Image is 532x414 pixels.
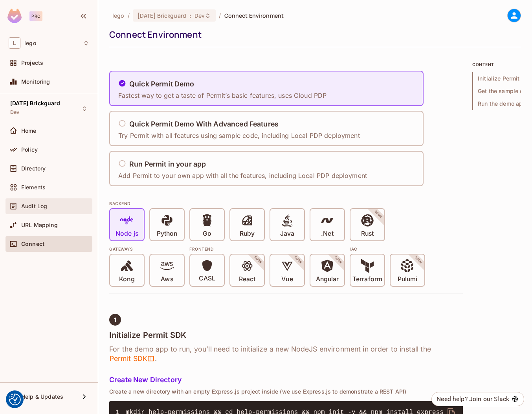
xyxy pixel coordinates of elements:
[21,79,50,85] span: Monitoring
[161,275,173,283] p: Aws
[189,13,192,19] span: :
[21,165,46,172] span: Directory
[21,222,58,228] span: URL Mapping
[138,12,186,19] span: [DATE] Brickguard
[21,60,43,66] span: Projects
[21,128,37,134] span: Home
[9,394,21,405] button: Consent Preferences
[281,275,293,283] p: Vue
[116,230,138,238] p: Node js
[10,100,61,106] span: [DATE] Brickguard
[24,40,36,46] span: Workspace: lego
[194,12,205,19] span: Dev
[9,37,20,49] span: L
[363,199,394,230] span: SOON
[321,230,333,238] p: .Net
[109,388,463,395] p: Create a new directory with an empty Express.js project inside (we use Express.js to demonstrate ...
[109,246,185,252] div: Gateways
[109,29,517,40] div: Connect Environment
[109,344,463,363] h6: For the demo app to run, you’ll need to initialize a new NodeJS environment in order to install t...
[350,246,425,252] div: IAC
[203,230,211,238] p: Go
[109,200,463,207] div: BACKEND
[21,241,44,247] span: Connect
[199,275,215,282] p: CASL
[9,394,21,405] img: Revisit consent button
[323,245,354,275] span: SOON
[10,109,19,115] span: Dev
[21,184,46,191] span: Elements
[128,12,130,19] li: /
[352,275,382,283] p: Terraform
[239,275,255,283] p: React
[398,275,417,283] p: Pulumi
[129,120,279,128] h5: Quick Permit Demo With Advanced Features
[361,230,374,238] p: Rust
[118,91,327,100] p: Fastest way to get a taste of Permit’s basic features, uses Cloud PDP
[437,394,509,404] div: Need help? Join our Slack
[316,275,339,283] p: Angular
[109,376,463,384] h5: Create New Directory
[240,230,255,238] p: Ruby
[157,230,177,238] p: Python
[219,12,221,19] li: /
[280,230,294,238] p: Java
[189,246,345,252] div: Frontend
[472,61,521,68] p: content
[118,171,367,180] p: Add Permit to your own app with all the features, including Local PDP deployment
[403,245,434,275] span: SOON
[129,160,206,168] h5: Run Permit in your app
[243,245,273,275] span: SOON
[21,394,63,400] span: Help & Updates
[283,245,314,275] span: SOON
[118,131,360,140] p: Try Permit with all features using sample code, including Local PDP deployment
[29,11,42,21] div: Pro
[109,330,463,340] h4: Initialize Permit SDK
[109,354,155,363] span: Permit SDK
[119,275,134,283] p: Kong
[129,80,194,88] h5: Quick Permit Demo
[114,317,116,323] span: 1
[224,12,284,19] span: Connect Environment
[21,203,47,209] span: Audit Log
[21,147,38,153] span: Policy
[112,12,125,19] span: the active workspace
[7,9,22,23] img: SReyMgAAAABJRU5ErkJggg==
